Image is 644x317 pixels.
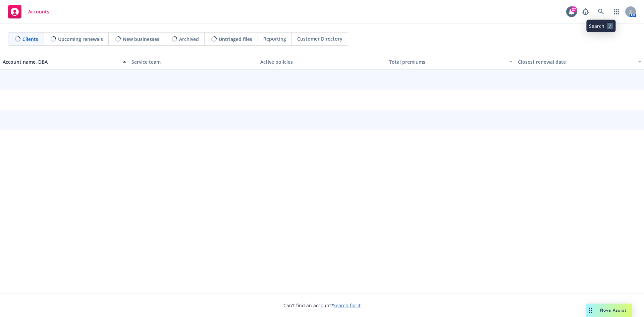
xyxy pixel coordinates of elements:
button: Closest renewal date [515,54,644,70]
span: Reporting [263,35,286,42]
div: Closest renewal date [518,58,634,65]
button: Active policies [258,54,386,70]
a: Search [594,5,608,18]
button: Nova Assist [586,304,632,317]
button: Service team [129,54,258,70]
span: Customer Directory [297,35,342,42]
span: Untriaged files [219,36,252,43]
a: Switch app [610,5,623,18]
span: Can't find an account? [283,302,361,309]
span: Upcoming renewals [58,36,103,43]
button: Total premiums [386,54,515,70]
span: Accounts [28,9,49,14]
span: Archived [179,36,199,43]
div: Total premiums [389,58,505,65]
div: Service team [131,58,255,65]
span: Clients [22,36,38,43]
div: Active policies [260,58,384,65]
div: Drag to move [586,304,595,317]
a: Accounts [5,2,52,21]
div: 27 [571,6,577,12]
span: Nova Assist [600,307,627,313]
div: Account name, DBA [3,58,119,65]
a: Search for it [333,302,361,309]
span: New businesses [123,36,159,43]
a: Report a Bug [579,5,592,18]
